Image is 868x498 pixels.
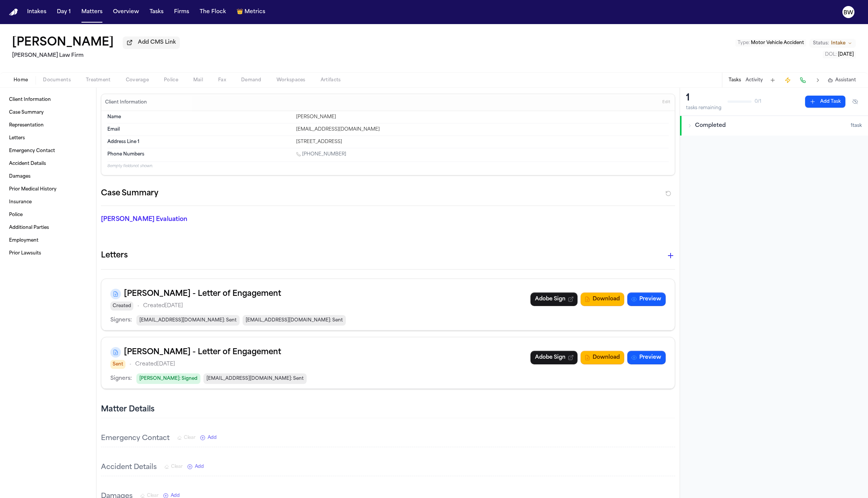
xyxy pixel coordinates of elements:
a: Insurance [6,196,90,208]
button: Create Immediate Task [782,75,793,85]
span: Completed [695,122,726,129]
div: [STREET_ADDRESS] [296,139,669,145]
span: Edit [662,100,670,105]
p: [PERSON_NAME] Evaluation [101,215,286,224]
span: Workspaces [277,77,306,83]
span: Clear [184,435,196,441]
button: Add New [200,435,217,441]
a: Emergency Contact [6,145,90,157]
a: Police [6,209,90,221]
span: Type : [738,41,750,45]
button: Clear Emergency Contact [177,435,196,441]
h3: [PERSON_NAME] - Letter of Engagement [124,346,281,358]
button: Hide completed tasks (⌘⇧H) [848,96,862,108]
p: Signers: [110,316,132,325]
h3: [PERSON_NAME] - Letter of Engagement [124,288,281,300]
button: Intakes [24,5,49,19]
span: Coverage [126,77,149,83]
button: Edit [660,96,672,108]
button: Activity [746,77,763,83]
h2: [PERSON_NAME] Law Firm [12,51,180,60]
a: Case Summary [6,107,90,119]
span: Treatment [86,77,111,83]
h3: Emergency Contact [101,433,170,444]
h3: Client Information [104,99,148,105]
a: Adobe Sign [530,351,578,364]
a: Representation [6,119,90,131]
div: [EMAIL_ADDRESS][DOMAIN_NAME] [296,126,669,132]
h1: [PERSON_NAME] [12,36,114,50]
a: Prior Lawsuits [6,247,90,259]
span: [EMAIL_ADDRESS][DOMAIN_NAME] : Sent [243,315,346,326]
span: Add CMS Link [138,39,176,46]
button: Add CMS Link [123,37,180,49]
span: Add [195,464,204,470]
a: Additional Parties [6,222,90,234]
span: Demand [241,77,261,83]
span: Documents [43,77,71,83]
span: Motor Vehicle Accident [751,41,804,45]
dt: Email [107,126,292,132]
button: Assistant [828,77,856,83]
button: Preview [627,292,666,306]
button: Download [581,292,624,306]
img: Finch Logo [9,9,18,16]
a: Letters [6,132,90,144]
a: Call 1 (323) 334-5768 [296,151,346,157]
span: Mail [193,77,203,83]
div: [PERSON_NAME] [296,114,669,120]
span: Home [14,77,28,83]
button: Day 1 [54,5,74,19]
button: Change status from Intake [809,39,856,48]
span: • [129,360,131,369]
h3: Accident Details [101,462,157,473]
dt: Address Line 1 [107,139,292,145]
button: Download [581,351,624,364]
button: Add Task [805,96,845,108]
button: Overview [110,5,142,19]
a: Prior Medical History [6,183,90,195]
button: Edit DOL: 2025-01-01 [823,51,856,58]
button: Make a Call [798,75,808,85]
span: Intake [831,40,845,46]
span: Phone Numbers [107,151,144,157]
span: [PERSON_NAME] : Signed [136,373,200,384]
span: Artifacts [321,77,341,83]
p: Signers: [110,374,132,383]
button: Add Task [767,75,778,85]
span: Created [110,302,133,311]
button: Preview [627,351,666,364]
button: Edit Type: Motor Vehicle Accident [735,39,806,47]
button: Add New [187,464,204,470]
button: crownMetrics [234,5,268,19]
dt: Name [107,114,292,120]
a: Employment [6,235,90,247]
span: [EMAIL_ADDRESS][DOMAIN_NAME] : Sent [203,373,307,384]
button: The Flock [197,5,229,19]
a: Accident Details [6,158,90,170]
button: Tasks [729,77,741,83]
span: Clear [171,464,183,470]
a: Home [9,9,18,16]
span: Police [164,77,178,83]
span: Status: [813,40,829,46]
button: Firms [171,5,192,19]
span: Add [208,435,217,441]
span: [DATE] [838,52,854,57]
button: Tasks [147,5,167,19]
a: Damages [6,171,90,183]
span: [EMAIL_ADDRESS][DOMAIN_NAME] : Sent [136,315,240,326]
div: tasks remaining [686,105,721,111]
h2: Case Summary [101,187,158,200]
span: Sent [110,360,125,369]
button: Edit matter name [12,36,114,50]
a: Client Information [6,94,90,106]
button: Completed1task [680,116,868,136]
